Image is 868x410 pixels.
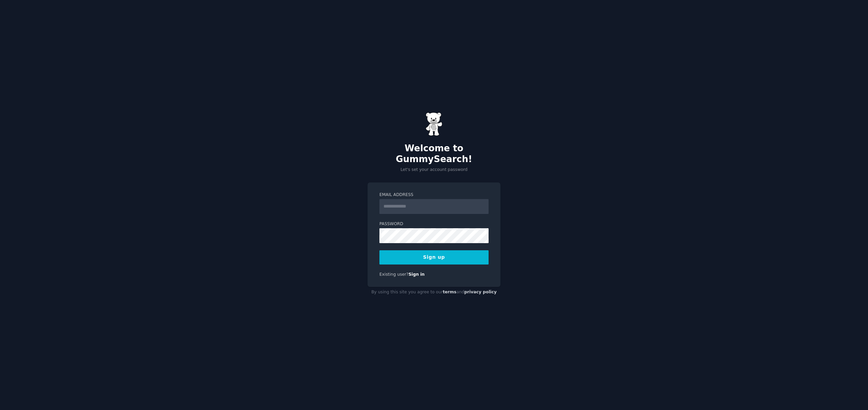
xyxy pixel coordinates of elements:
p: Let's set your account password [368,167,500,173]
span: Existing user? [379,272,409,277]
a: terms [443,290,456,294]
label: Password [379,221,489,227]
h2: Welcome to GummySearch! [368,143,500,164]
img: Gummy Bear [426,112,442,136]
a: privacy policy [464,290,497,294]
div: By using this site you agree to our and [368,287,500,298]
label: Email Address [379,192,489,198]
a: Sign in [409,272,425,277]
button: Sign up [379,250,489,265]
